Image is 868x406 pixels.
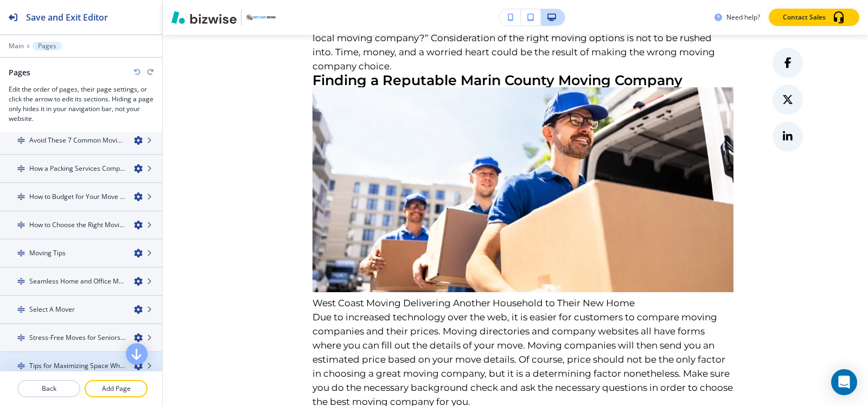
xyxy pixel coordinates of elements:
[18,384,79,394] p: Back
[312,73,733,87] h2: Finding a Reputable Marin County Moving Company
[29,276,125,286] h4: Seamless Home and Office Moves with West Coast Moving Company
[312,87,733,292] img: 1-2.webp
[312,296,733,310] figcaption: West Coast Moving Delivering Another Household to Their New Home
[29,305,75,314] h4: Select A Mover
[85,380,148,397] button: Add Page
[17,137,25,144] img: Drag
[29,136,125,145] h4: Avoid These 7 Common Moving Mistakes
[17,278,25,285] img: Drag
[17,165,25,172] img: Drag
[29,248,66,258] h4: Moving Tips
[29,361,125,371] h4: Tips for Maximizing Space When Using a Storage Services Company [GEOGRAPHIC_DATA][PERSON_NAME]
[29,164,125,173] h4: How a Packing Services Company [GEOGRAPHIC_DATA][PERSON_NAME] Simplifies Stressful Moves
[17,221,25,229] img: Drag
[29,220,125,230] h4: How to Choose the Right Moving Company: Key Factors to Consider
[783,12,826,22] p: Contact Sales
[17,306,25,313] img: Drag
[9,67,30,78] h2: Pages
[246,15,276,21] img: Your Logo
[831,369,857,395] div: Open Intercom Messenger
[9,85,154,124] h3: Edit the order of pages, their page settings, or click the arrow to edit its sections. Hiding a p...
[17,193,25,201] img: Drag
[26,11,108,24] h2: Save and Exit Editor
[17,249,25,257] img: Drag
[726,12,760,22] h3: Need help?
[17,380,80,397] button: Back
[86,384,146,394] p: Add Page
[171,11,237,24] img: Bizwise Logo
[29,333,125,343] h4: Stress-Free Moves for Seniors: Specialized Services to Consider
[38,42,56,50] p: Pages
[9,42,24,50] button: Main
[29,192,125,202] h4: How to Budget for Your Move with an Affordable Movers Company [GEOGRAPHIC_DATA][PERSON_NAME]
[769,9,859,26] button: Contact Sales
[33,42,62,50] button: Pages
[17,362,25,370] img: Drag
[17,334,25,341] img: Drag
